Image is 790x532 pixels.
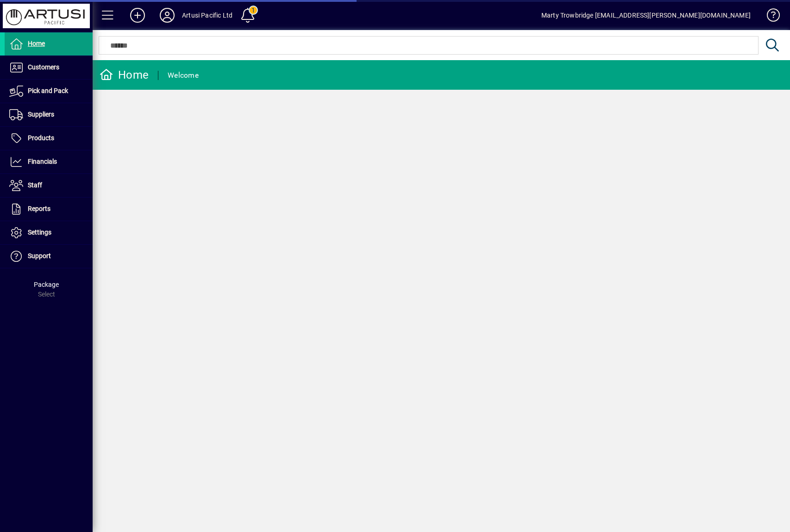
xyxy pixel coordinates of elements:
[760,2,778,32] a: Knowledge Base
[5,56,93,79] a: Customers
[5,127,93,150] a: Products
[28,63,59,71] span: Customers
[5,245,93,268] a: Support
[28,40,45,47] span: Home
[123,7,152,24] button: Add
[541,8,751,23] div: Marty Trowbridge [EMAIL_ADDRESS][PERSON_NAME][DOMAIN_NAME]
[100,68,149,82] div: Home
[5,103,93,126] a: Suppliers
[5,221,93,244] a: Settings
[28,134,54,142] span: Products
[28,158,57,165] span: Financials
[28,252,51,260] span: Support
[168,68,199,83] div: Welcome
[34,281,59,288] span: Package
[5,80,93,103] a: Pick and Pack
[5,150,93,173] a: Financials
[5,198,93,221] a: Reports
[152,7,182,24] button: Profile
[28,205,50,212] span: Reports
[182,8,232,23] div: Artusi Pacific Ltd
[28,229,51,236] span: Settings
[5,174,93,197] a: Staff
[28,87,68,94] span: Pick and Pack
[28,181,42,189] span: Staff
[28,111,54,118] span: Suppliers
